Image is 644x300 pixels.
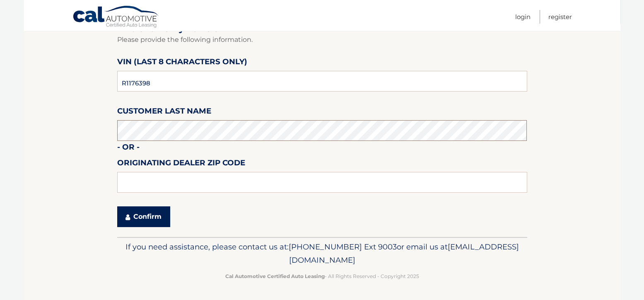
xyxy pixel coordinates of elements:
label: Originating Dealer Zip Code [117,157,245,172]
a: Login [515,10,531,24]
button: Confirm [117,206,170,227]
label: Customer Last Name [117,105,211,120]
span: [PHONE_NUMBER] Ext 9003 [289,242,397,252]
p: Please provide the following information. [117,34,527,46]
a: Cal Automotive [72,5,159,29]
label: VIN (last 8 characters only) [117,56,247,71]
p: - All Rights Reserved - Copyright 2025 [123,272,522,281]
p: If you need assistance, please contact us at: or email us at [123,240,522,267]
strong: Cal Automotive Certified Auto Leasing [225,273,325,279]
label: - or - [117,141,140,156]
a: Register [548,10,572,24]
